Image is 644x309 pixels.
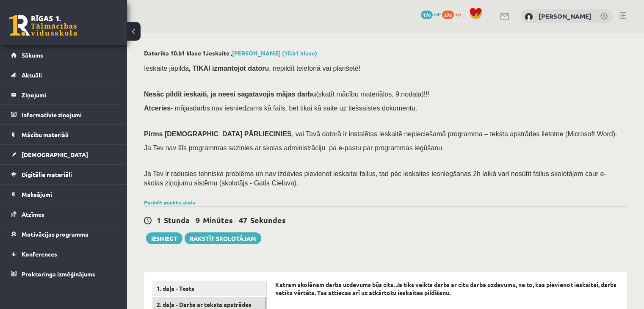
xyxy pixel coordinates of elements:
[11,65,116,85] a: Aktuāli
[164,215,190,225] span: Stunda
[22,51,43,59] span: Sākums
[11,165,116,184] a: Digitālie materiāli
[152,281,266,296] a: 1. daļa - Tests
[22,230,88,238] span: Motivācijas programma
[11,224,116,244] a: Motivācijas programma
[22,71,42,79] span: Aktuāli
[11,145,116,164] a: [DEMOGRAPHIC_DATA]
[185,232,261,244] a: Rakstīt skolotājam
[189,65,269,72] b: , TIKAI izmantojot datoru
[11,105,116,124] a: Informatīvie ziņojumi
[11,244,116,264] a: Konferences
[9,15,77,36] a: Rīgas 1. Tālmācības vidusskola
[232,49,317,57] a: [PERSON_NAME] (10.b1 klase)
[22,105,116,124] legend: Informatīvie ziņojumi
[22,210,44,218] span: Atzīmes
[144,130,292,138] span: Pirms [DEMOGRAPHIC_DATA] PĀRLIECINIES
[11,185,116,204] a: Maksājumi
[292,130,617,138] span: , vai Tavā datorā ir instalētas ieskaitē nepieciešamā programma – teksta apstrādes lietotne (Micr...
[11,85,116,105] a: Ziņojumi
[11,264,116,284] a: Proktoringa izmēģinājums
[22,250,57,258] span: Konferences
[11,45,116,65] a: Sākums
[316,91,429,98] span: (skatīt mācību materiālos, 9.nodaļa)!!!
[22,85,116,105] legend: Ziņojumi
[144,199,196,206] a: Parādīt punktu skalu
[22,131,69,138] span: Mācību materiāli
[144,105,417,112] span: - mājasdarbs nav iesniedzams kā fails, bet tikai kā saite uz tiešsaistes dokumentu.
[144,65,360,72] span: Ieskaite jāpilda , nepildīt telefonā vai planšetē!
[11,125,116,144] a: Mācību materiāli
[239,215,247,225] span: 47
[144,91,316,98] span: Nesāc pildīt ieskaiti, ja neesi sagatavojis mājas darbu
[196,215,200,225] span: 9
[275,281,616,297] strong: Katram skolēnam darba uzdevums būs cits. Ja tiks veikts darbs ar citu darba uzdevumu, ne to, kas ...
[144,105,171,112] b: Atceries
[144,170,606,187] span: Ja Tev ir radusies tehniska problēma un nav izdevies pievienot ieskaitei failus, tad pēc ieskaite...
[157,215,161,225] span: 1
[146,232,182,244] button: Iesniegt
[144,144,444,152] span: Ja Tev nav šīs programmas sazinies ar skolas administrāciju pa e-pastu par programmas iegūšanu.
[144,50,627,57] h2: Datorika 10.b1 klase 1.ieskaite ,
[22,270,95,278] span: Proktoringa izmēģinājums
[11,204,116,224] a: Atzīmes
[22,151,88,158] span: [DEMOGRAPHIC_DATA]
[203,215,233,225] span: Minūtes
[250,215,286,225] span: Sekundes
[22,171,72,178] span: Digitālie materiāli
[22,185,116,204] legend: Maksājumi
